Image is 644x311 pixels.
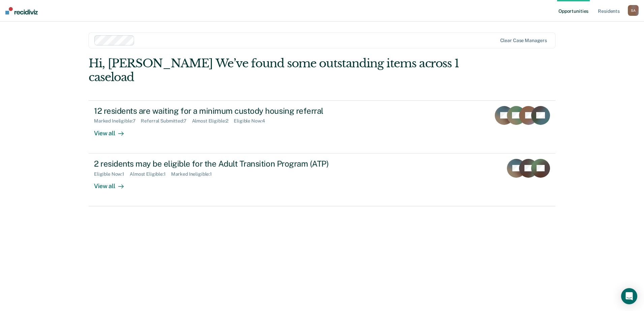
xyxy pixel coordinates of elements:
button: SA [628,5,639,16]
div: Open Intercom Messenger [621,288,637,304]
img: Recidiviz [5,7,38,14]
div: Eligible Now : 1 [94,171,130,177]
div: View all [94,177,132,190]
div: Almost Eligible : 1 [130,171,171,177]
div: Marked Ineligible : 7 [94,118,141,124]
div: Eligible Now : 4 [234,118,270,124]
div: Marked Ineligible : 1 [171,171,217,177]
div: S A [628,5,639,16]
a: 2 residents may be eligible for the Adult Transition Program (ATP)Eligible Now:1Almost Eligible:1... [89,153,555,206]
div: Almost Eligible : 2 [192,118,234,124]
div: Referral Submitted : 7 [141,118,192,124]
a: 12 residents are waiting for a minimum custody housing referralMarked Ineligible:7Referral Submit... [89,100,555,153]
div: 2 residents may be eligible for the Adult Transition Program (ATP) [94,159,330,169]
div: Hi, [PERSON_NAME] We’ve found some outstanding items across 1 caseload [89,57,462,84]
div: Clear case managers [500,38,547,43]
div: View all [94,124,132,137]
div: 12 residents are waiting for a minimum custody housing referral [94,106,330,116]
